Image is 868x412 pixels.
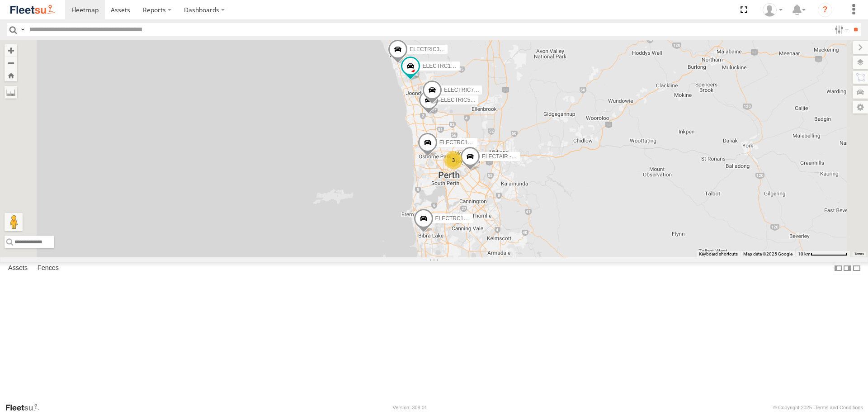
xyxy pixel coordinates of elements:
[831,23,850,36] label: Search Filter Options
[834,262,843,275] label: Dock Summary Table to the Left
[773,405,863,410] div: © Copyright 2025 -
[699,251,738,257] button: Keyboard shortcuts
[5,69,17,81] button: Zoom Home
[818,3,832,17] i: ?
[854,252,864,256] a: Terms (opens in new tab)
[843,262,852,275] label: Dock Summary Table to the Right
[444,87,523,93] span: ELECTRIC7 - [PERSON_NAME]
[815,405,863,410] a: Terms and Conditions
[5,213,23,231] button: Drag Pegman onto the map to open Street View
[5,44,17,57] button: Zoom in
[19,23,26,36] label: Search Query
[795,251,850,257] button: Map Scale: 10 km per 77 pixels
[482,153,527,160] span: ELECTAIR - Riaan
[393,405,427,410] div: Version: 308.01
[435,215,516,222] span: ELECTRC16 - [PERSON_NAME]
[5,403,47,412] a: Visit our Website
[798,251,811,256] span: 10 km
[410,46,489,52] span: ELECTRIC3 - [PERSON_NAME]
[4,262,32,275] label: Assets
[852,262,861,275] label: Hide Summary Table
[743,251,793,256] span: Map data ©2025 Google
[5,57,17,69] button: Zoom out
[439,140,486,146] span: ELECTRC18 - Gav
[33,262,63,275] label: Fences
[759,3,786,17] div: Wayne Betts
[5,86,17,99] label: Measure
[422,63,503,70] span: ELECTRC12 - [PERSON_NAME]
[9,4,56,16] img: fleetsu-logo-horizontal.svg
[853,101,868,114] label: Map Settings
[444,151,462,169] div: 3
